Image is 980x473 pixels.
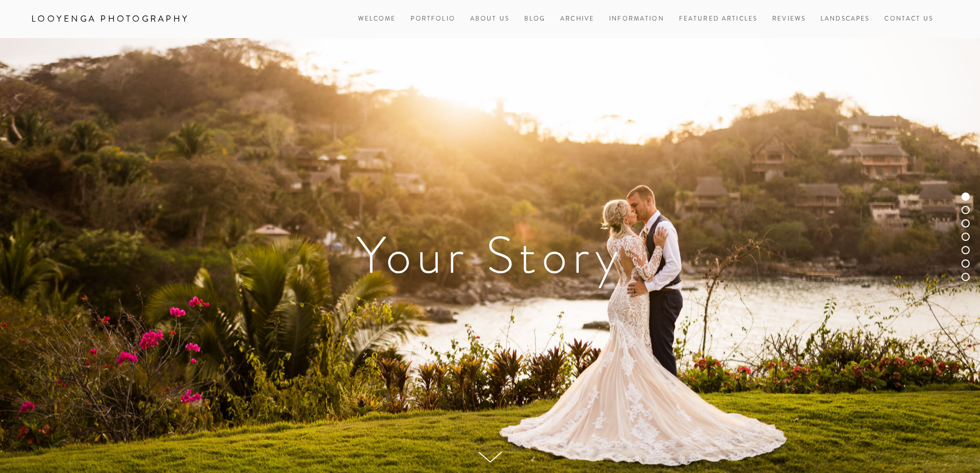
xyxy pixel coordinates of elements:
a: Information [609,14,664,23]
h1: Your Story [31,230,949,281]
a: Landscapes [821,12,870,26]
a: Blog [524,12,546,26]
a: Looyenga Photography [24,10,197,28]
a: Featured Articles [679,12,758,26]
a: About Us [470,12,509,26]
a: Reviews [772,12,806,26]
a: Welcome [358,12,396,26]
a: Archive [560,12,594,26]
a: Portfolio [411,14,455,23]
a: Contact Us [884,12,933,26]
